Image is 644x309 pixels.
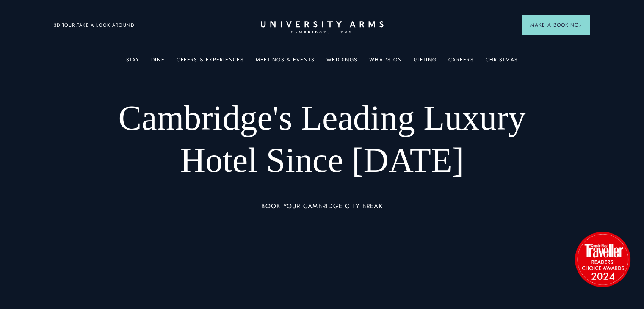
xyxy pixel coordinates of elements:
a: Gifting [414,57,437,68]
a: Meetings & Events [256,57,315,68]
img: image-2524eff8f0c5d55edbf694693304c4387916dea5-1501x1501-png [571,227,634,291]
img: Arrow icon [579,24,582,27]
a: What's On [369,57,402,68]
h1: Cambridge's Leading Luxury Hotel Since [DATE] [108,97,537,182]
a: Dine [151,57,165,68]
a: Stay [126,57,139,68]
a: BOOK YOUR CAMBRIDGE CITY BREAK [261,203,383,212]
a: Weddings [326,57,357,68]
a: Careers [448,57,474,68]
a: 3D TOUR:TAKE A LOOK AROUND [54,22,135,29]
a: Christmas [486,57,518,68]
a: Offers & Experiences [177,57,244,68]
a: Home [261,21,384,34]
button: Make a BookingArrow icon [522,15,590,35]
span: Make a Booking [530,21,582,29]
